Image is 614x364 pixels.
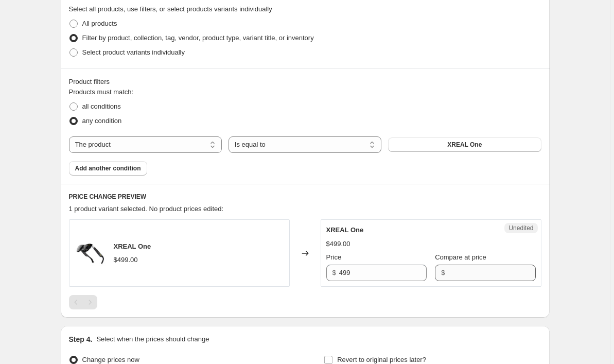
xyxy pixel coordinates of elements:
[69,334,93,344] h2: Step 4.
[326,253,342,261] span: Price
[75,238,106,269] img: XREAL_One_AR_Glasses_80x.jpg
[96,334,209,344] p: Select when the prices should change
[69,205,224,213] span: 1 product variant selected. No product prices edited:
[508,224,533,232] span: Unedited
[69,5,272,13] span: Select all products, use filters, or select products variants individually
[441,269,445,276] span: $
[82,20,117,27] span: All products
[114,242,151,250] span: XREAL One
[326,239,350,249] div: $499.00
[75,164,141,172] span: Add another condition
[447,141,482,149] span: XREAL One
[332,269,336,276] span: $
[82,117,122,125] span: any condition
[69,295,97,309] nav: Pagination
[337,356,426,363] span: Revert to original prices later?
[69,77,541,87] div: Product filters
[326,226,364,234] span: XREAL One
[388,137,541,152] button: XREAL One
[69,161,147,176] button: Add another condition
[69,193,541,201] h6: PRICE CHANGE PREVIEW
[69,88,134,96] span: Products must match:
[82,34,314,42] span: Filter by product, collection, tag, vendor, product type, variant title, or inventory
[435,253,486,261] span: Compare at price
[82,356,139,363] span: Change prices now
[82,102,121,110] span: all conditions
[82,48,185,56] span: Select product variants individually
[114,255,138,265] div: $499.00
